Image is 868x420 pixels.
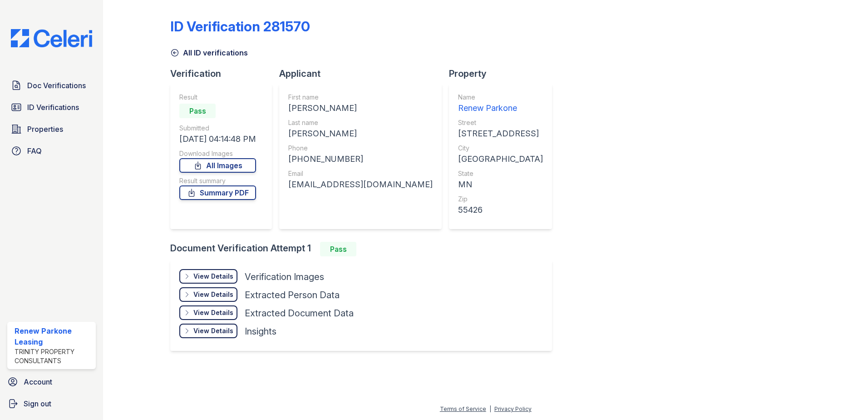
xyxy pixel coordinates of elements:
a: All ID verifications [170,47,248,58]
div: [STREET_ADDRESS] [458,127,543,140]
a: FAQ [7,142,96,160]
a: All Images [179,158,256,173]
div: | [489,405,491,412]
div: City [458,144,543,153]
div: Result [179,93,256,102]
span: Sign out [24,398,51,409]
a: Properties [7,120,96,138]
span: FAQ [27,145,42,156]
div: View Details [193,308,233,317]
div: Submitted [179,124,256,133]
a: Name Renew Parkone [458,93,543,115]
div: View Details [193,326,233,335]
div: Zip [458,195,543,204]
div: View Details [193,272,233,281]
div: Download Images [179,149,256,158]
div: State [458,169,543,178]
div: [PHONE_NUMBER] [288,153,433,165]
div: Trinity Property Consultants [15,347,92,365]
div: First name [288,93,433,102]
div: [PERSON_NAME] [288,102,433,115]
div: Insights [245,325,276,338]
span: Account [24,376,52,387]
div: [GEOGRAPHIC_DATA] [458,153,543,165]
div: [DATE] 04:14:48 PM [179,133,256,145]
img: CE_Logo_Blue-a8612792a0a2168367f1c8372b55b34899dd931a85d93a1a3d3e32e68fde9ad4.png [4,29,99,47]
a: Privacy Policy [494,405,532,412]
div: [PERSON_NAME] [288,127,433,140]
div: Street [458,118,543,127]
div: Result summary [179,176,256,185]
div: Pass [320,242,356,256]
div: Extracted Person Data [245,289,340,301]
div: Verification Images [245,270,324,283]
span: Properties [27,124,63,135]
span: Doc Verifications [27,80,86,91]
div: Renew Parkone [458,102,543,115]
div: 55426 [458,204,543,216]
a: Doc Verifications [7,76,96,95]
a: Summary PDF [179,185,256,200]
div: Email [288,169,433,178]
div: Name [458,93,543,102]
div: [EMAIL_ADDRESS][DOMAIN_NAME] [288,178,433,191]
a: Sign out [4,395,99,413]
div: Verification [170,67,279,80]
div: View Details [193,290,233,299]
div: Document Verification Attempt 1 [170,242,559,256]
div: Last name [288,118,433,127]
div: Pass [179,104,216,118]
span: ID Verifications [27,102,79,113]
div: Property [449,67,559,80]
div: Phone [288,144,433,153]
div: Applicant [279,67,449,80]
div: Extracted Document Data [245,307,354,320]
a: ID Verifications [7,98,96,116]
div: MN [458,178,543,191]
div: Renew Parkone Leasing [15,325,92,347]
a: Account [4,373,99,391]
div: ID Verification 281570 [170,18,310,35]
a: Terms of Service [440,405,486,412]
